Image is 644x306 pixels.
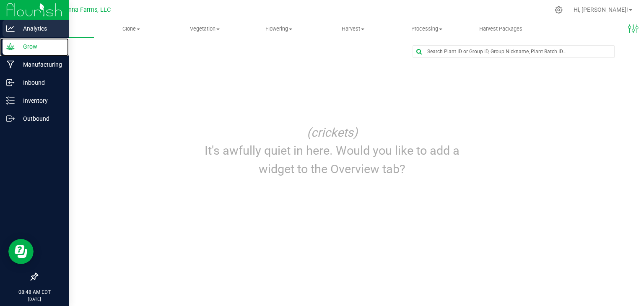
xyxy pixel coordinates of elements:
inline-svg: Grow [6,42,15,51]
p: Manufacturing [15,60,65,70]
span: Clone [94,25,167,33]
input: Search Plant ID or Group ID, Group Nickname, Plant Batch ID... [413,46,614,57]
a: Processing [390,20,464,38]
inline-svg: Inventory [6,96,15,105]
p: Analytics [15,23,65,34]
a: Harvest Packages [464,20,538,38]
span: Nonna Farms, LLC [61,6,111,13]
p: It's awfully quiet in here. Would you like to add a widget to the Overview tab? [187,142,477,178]
span: Harvest [317,25,390,33]
p: Grow [15,41,65,52]
p: Outbound [15,114,65,124]
p: Inventory [15,96,65,106]
inline-svg: Manufacturing [6,60,15,69]
i: (crickets) [307,125,358,140]
span: Processing [390,25,463,33]
a: Flowering [242,20,316,38]
inline-svg: Outbound [6,114,15,123]
p: Inbound [15,78,65,88]
p: [DATE] [4,296,65,302]
iframe: Resource center [8,239,34,264]
span: Harvest Packages [468,25,534,33]
a: Clone [94,20,168,38]
div: Manage settings [553,6,564,14]
inline-svg: Analytics [6,24,15,33]
span: Hi, [PERSON_NAME]! [574,6,628,13]
p: 08:48 AM EDT [4,288,65,296]
span: Flowering [242,25,315,33]
a: Vegetation [168,20,242,38]
a: Harvest [316,20,390,38]
inline-svg: Inbound [6,78,15,87]
span: Vegetation [169,25,241,33]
